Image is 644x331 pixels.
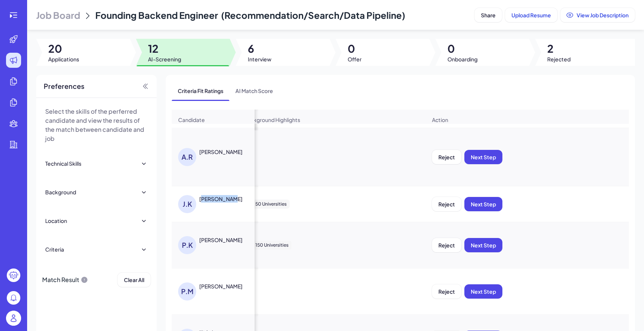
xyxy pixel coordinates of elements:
div: Top 50 Universities [244,200,290,209]
span: Applications [48,55,79,63]
span: 0 [447,42,478,55]
img: user_logo.png [6,311,21,326]
span: Next Step [471,242,496,249]
span: Founding Backend Engineer (Recommendation/Search/Data Pipeline) [95,9,405,21]
span: Background Highlights [244,116,300,124]
span: Next Step [471,288,496,295]
span: Action [432,116,448,124]
div: J.K [178,195,196,213]
p: Select the skills of the perferred candidate and view the results of the match between candidate ... [45,107,148,143]
button: Next Step [464,197,502,211]
div: Jeffrey Kuo [199,195,243,203]
div: Match Result [42,273,88,287]
button: Reject [432,150,461,164]
span: 6 [248,42,272,55]
span: 2 [547,42,571,55]
span: Share [481,12,496,18]
span: Reject [438,201,455,207]
span: AI-Screening [148,55,181,63]
button: Next Step [464,150,502,164]
span: View Job Description [577,12,629,18]
div: Top 150 Universities [244,241,291,250]
button: Next Step [464,238,502,252]
div: Location [45,217,67,224]
button: Reject [432,284,461,299]
span: 20 [48,42,79,55]
span: Reject [438,288,455,295]
button: Reject [432,197,461,211]
div: Pavan Malapati [199,282,243,290]
span: Clear All [124,276,144,283]
div: Parth Khopkar [199,236,243,244]
div: Technical Skills [45,160,81,167]
button: Next Step [464,284,502,299]
span: Interview [248,55,272,63]
span: Onboarding [447,55,478,63]
span: 0 [348,42,362,55]
button: Share [475,8,502,22]
div: Background [45,188,76,196]
div: Criteria [45,246,64,253]
button: Clear All [118,273,151,287]
span: Reject [438,154,455,160]
span: AI Match Score [229,81,279,101]
span: Next Step [471,154,496,160]
div: A.R [178,148,196,166]
button: Reject [432,238,461,252]
span: Candidate [178,116,205,124]
span: Reject [438,242,455,249]
div: P.K [178,236,196,254]
span: Criteria Fit Ratings [172,81,229,101]
span: Rejected [547,55,571,63]
span: Preferences [44,81,84,92]
div: Atharva Risbud [199,148,243,156]
span: Next Step [471,201,496,207]
div: P.M [178,282,196,300]
button: View Job Description [560,8,635,22]
span: Offer [348,55,362,63]
button: Upload Resume [505,8,557,22]
span: Job Board [36,9,80,21]
span: 12 [148,42,181,55]
span: Upload Resume [511,12,551,18]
